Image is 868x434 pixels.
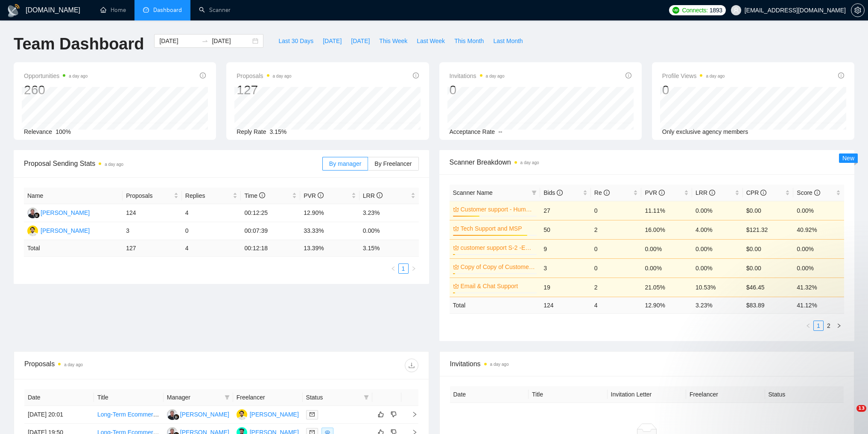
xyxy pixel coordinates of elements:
[692,239,743,258] td: 0.00%
[851,7,864,14] span: setting
[540,258,591,278] td: 3
[520,160,539,165] time: a day ago
[760,190,766,196] span: info-circle
[411,266,416,271] span: right
[167,393,221,402] span: Manager
[359,222,419,240] td: 0.00%
[173,414,179,420] img: gigradar-bm.png
[185,191,231,200] span: Replies
[24,389,94,406] th: Date
[237,409,247,420] img: HM
[259,192,265,198] span: info-circle
[836,323,842,328] span: right
[450,157,845,168] span: Scanner Breakdown
[41,208,90,217] div: [PERSON_NAME]
[709,190,715,196] span: info-circle
[498,128,502,135] span: --
[641,220,692,239] td: 16.00%
[814,190,820,196] span: info-circle
[490,362,509,367] time: a day ago
[27,227,90,234] a: HM[PERSON_NAME]
[69,74,88,78] time: a day ago
[14,34,144,54] h1: Team Dashboard
[733,7,739,13] span: user
[273,74,292,78] time: a day ago
[241,240,300,257] td: 00:12:18
[453,245,459,251] span: crown
[540,201,591,220] td: 27
[94,389,164,406] th: Title
[591,220,642,239] td: 2
[202,38,208,44] span: swap-right
[834,321,844,331] li: Next Page
[591,201,642,220] td: 0
[24,406,94,424] td: [DATE] 20:01
[450,359,844,369] span: Invitations
[409,263,419,274] li: Next Page
[591,239,642,258] td: 0
[412,34,450,48] button: Last Week
[743,201,794,220] td: $0.00
[793,258,844,278] td: 0.00%
[377,192,383,198] span: info-circle
[362,391,371,404] span: filter
[696,189,715,196] span: LRR
[24,128,52,135] span: Relevance
[376,409,386,420] button: like
[797,189,820,196] span: Score
[461,281,535,291] a: Email & Chat Support
[856,405,866,412] span: 13
[803,321,813,331] button: left
[530,186,538,199] span: filter
[105,162,123,167] time: a day ago
[813,321,824,331] li: 1
[591,297,642,313] td: 4
[250,410,299,419] div: [PERSON_NAME]
[834,321,844,331] button: right
[27,209,90,216] a: RS[PERSON_NAME]
[453,206,459,212] span: crown
[359,204,419,222] td: 3.23%
[278,36,313,46] span: Last 30 Days
[591,278,642,297] td: 2
[486,74,505,78] time: a day ago
[405,411,418,417] span: right
[641,239,692,258] td: 0.00%
[346,34,374,48] button: [DATE]
[686,386,765,403] th: Freelancer
[453,264,459,270] span: crown
[493,36,523,46] span: Last Month
[594,189,610,196] span: Re
[557,190,563,196] span: info-circle
[793,201,844,220] td: 0.00%
[7,4,20,17] img: logo
[391,266,396,271] span: left
[417,36,445,46] span: Last Week
[824,321,833,330] a: 2
[662,82,725,98] div: 0
[24,71,88,81] span: Opportunities
[488,34,527,48] button: Last Month
[199,6,231,14] a: searchScanner
[94,406,164,424] td: Long-Term Ecommerce Virtual Assistant (Must have ecom experience)
[300,204,359,222] td: 12.90%
[641,297,692,313] td: 12.90 %
[123,222,182,240] td: 3
[363,192,383,199] span: LRR
[27,208,38,218] img: RS
[244,192,265,199] span: Time
[450,71,505,81] span: Invitations
[662,128,748,135] span: Only exclusive agency members
[270,128,287,135] span: 3.15%
[233,389,303,406] th: Freelancer
[225,395,230,400] span: filter
[450,297,541,313] td: Total
[237,411,299,417] a: HM[PERSON_NAME]
[202,38,208,44] span: to
[389,409,399,420] button: dislike
[839,405,859,425] iframe: Intercom live chat
[329,160,361,167] span: By manager
[641,201,692,220] td: 11.11%
[645,189,665,196] span: PVR
[153,6,182,14] span: Dashboard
